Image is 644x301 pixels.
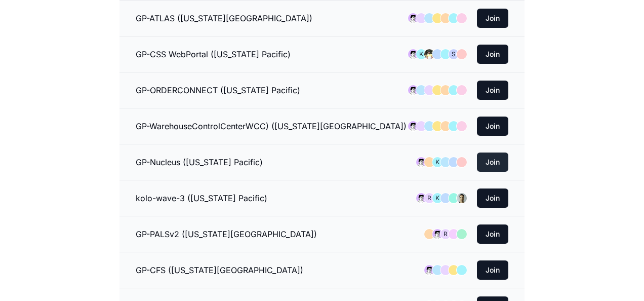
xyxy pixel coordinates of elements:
h1: R [444,230,448,238]
h1: K [419,50,423,58]
h3: GP-CFS ([US_STATE][GEOGRAPHIC_DATA]) [136,264,303,276]
h3: GP-Nucleus ([US_STATE] Pacific) [136,156,263,168]
h1: R [427,194,431,202]
button: Join [477,260,508,280]
img: avatar [408,121,418,131]
img: avatar [424,265,434,275]
h3: GP-PALSv2 ([US_STATE][GEOGRAPHIC_DATA]) [136,228,317,240]
button: Join [477,224,508,244]
h3: GP-CSS WebPortal ([US_STATE] Pacific) [136,48,291,60]
h1: S [452,50,456,58]
img: avatar [432,229,442,239]
h3: GP-ORDERCONNECT ([US_STATE] Pacific) [136,84,300,96]
h1: K [435,194,439,202]
h3: kolo-wave-3 ([US_STATE] Pacific) [136,192,267,204]
img: avatar [416,157,426,167]
img: avatar [408,49,418,59]
img: avatar [416,193,426,203]
h3: GP-ATLAS ([US_STATE][GEOGRAPHIC_DATA]) [136,12,312,24]
h1: K [435,158,439,166]
img: avatar [408,85,418,95]
img: avatar [457,193,467,203]
button: Join [477,45,508,64]
img: avatar [408,13,418,23]
button: Join [477,81,508,100]
button: Join [477,117,508,136]
button: Join [477,153,508,172]
button: Join [477,189,508,208]
img: avatar [424,49,434,59]
button: Join [477,9,508,28]
h3: GP-WarehouseControlCenterWCC) ([US_STATE][GEOGRAPHIC_DATA]) [136,120,407,132]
